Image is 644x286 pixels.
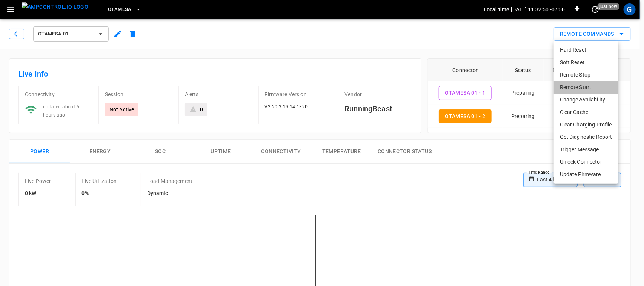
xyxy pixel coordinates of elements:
li: Clear Charging Profile [554,118,618,131]
li: Remote Start [554,81,618,94]
li: Remote Stop [554,69,618,81]
li: Change Availability [554,94,618,106]
li: Update Firmware [554,168,618,181]
li: Trigger Message [554,143,618,156]
li: Get Diagnostic Report [554,131,618,143]
li: Hard Reset [554,44,618,56]
li: Soft Reset [554,56,618,69]
li: Unlock Connector [554,156,618,168]
li: Clear Cache [554,106,618,118]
